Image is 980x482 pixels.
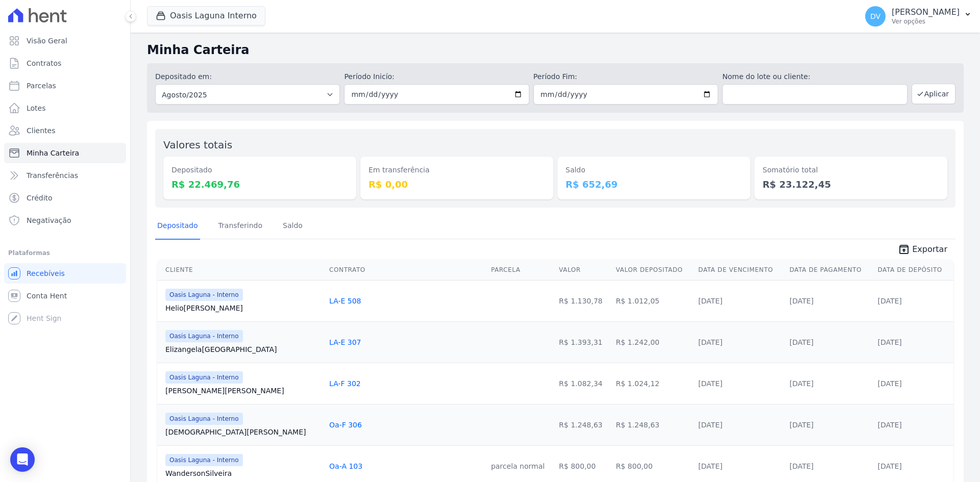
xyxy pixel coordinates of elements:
dd: R$ 22.469,76 [171,177,348,191]
label: Período Inicío: [344,71,529,82]
th: Parcela [487,260,555,281]
span: Recebíveis [27,268,65,278]
span: Contratos [27,58,61,68]
label: Período Fim: [533,71,718,82]
span: Oasis Laguna - Interno [165,330,243,342]
a: Contratos [4,53,126,73]
th: Valor [555,260,611,281]
span: Lotes [27,103,46,113]
td: R$ 1.082,34 [555,363,611,404]
a: LA-F 302 [329,379,361,388]
span: Transferências [27,170,78,181]
td: R$ 1.130,78 [555,280,611,321]
button: Oasis Laguna Interno [147,6,265,26]
label: Valores totais [163,139,232,151]
i: unarchive [898,243,910,256]
a: Oa-F 306 [329,421,362,429]
td: R$ 1.248,63 [612,404,695,445]
a: Conta Hent [4,286,126,306]
a: Transferindo [216,213,265,240]
h2: Minha Carteira [147,41,964,59]
a: [DATE] [877,338,901,346]
div: Plataformas [8,247,122,259]
button: Aplicar [912,84,955,104]
a: Parcelas [4,75,126,96]
p: Ver opções [892,17,960,26]
a: [DATE] [698,379,722,388]
span: Oasis Laguna - Interno [165,371,243,384]
span: Parcelas [27,81,56,91]
td: R$ 1.393,31 [555,321,611,363]
dt: Somatório total [763,165,939,175]
div: Open Intercom Messenger [10,447,35,472]
dt: Em transferência [369,165,545,175]
span: Exportar [912,243,947,256]
a: Recebíveis [4,263,126,284]
a: [DATE] [790,379,814,388]
label: Depositado em: [155,72,212,81]
a: unarchive Exportar [890,243,955,258]
th: Data de Pagamento [786,260,874,281]
a: [DATE] [877,379,901,388]
td: R$ 1.024,12 [612,363,695,404]
a: [DATE] [877,421,901,429]
a: Depositado [155,213,200,240]
th: Valor Depositado [612,260,695,281]
a: Helio[PERSON_NAME] [165,303,321,313]
button: DV [PERSON_NAME] Ver opções [857,2,980,31]
dd: R$ 23.122,45 [763,177,939,191]
a: [DATE] [698,421,722,429]
a: [DATE] [877,462,901,470]
a: WandersonSilveira [165,468,321,478]
span: Clientes [27,125,55,136]
td: R$ 1.242,00 [612,321,695,363]
td: R$ 1.248,63 [555,404,611,445]
a: Elizangela[GEOGRAPHIC_DATA] [165,344,321,354]
span: Negativação [27,215,71,225]
a: [DATE] [790,338,814,346]
a: [DATE] [790,297,814,305]
a: [DATE] [698,462,722,470]
dt: Depositado [171,165,348,175]
a: Negativação [4,210,126,231]
a: LA-E 307 [329,338,361,346]
a: [DEMOGRAPHIC_DATA][PERSON_NAME] [165,427,321,437]
th: Data de Vencimento [694,260,786,281]
p: [PERSON_NAME] [892,7,960,17]
a: Transferências [4,165,126,186]
a: [DATE] [877,297,901,305]
span: Oasis Laguna - Interno [165,454,243,466]
a: Crédito [4,188,126,208]
span: Oasis Laguna - Interno [165,413,243,425]
a: Clientes [4,120,126,141]
label: Nome do lote ou cliente: [722,71,907,82]
a: parcela normal [491,462,545,470]
span: Visão Geral [27,36,67,46]
a: [DATE] [698,297,722,305]
span: Conta Hent [27,291,67,301]
dt: Saldo [566,165,742,175]
a: Oa-A 103 [329,462,362,470]
span: Oasis Laguna - Interno [165,289,243,301]
dd: R$ 0,00 [369,177,545,191]
a: [DATE] [790,421,814,429]
a: [PERSON_NAME][PERSON_NAME] [165,386,321,396]
th: Cliente [157,260,325,281]
span: Crédito [27,193,53,203]
a: Lotes [4,98,126,118]
a: LA-E 508 [329,297,361,305]
th: Contrato [325,260,487,281]
a: Minha Carteira [4,143,126,163]
a: Visão Geral [4,31,126,51]
td: R$ 1.012,05 [612,280,695,321]
a: [DATE] [790,462,814,470]
span: Minha Carteira [27,148,79,158]
a: Saldo [281,213,305,240]
span: DV [870,13,880,20]
th: Data de Depósito [873,260,953,281]
dd: R$ 652,69 [566,177,742,191]
a: [DATE] [698,338,722,346]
